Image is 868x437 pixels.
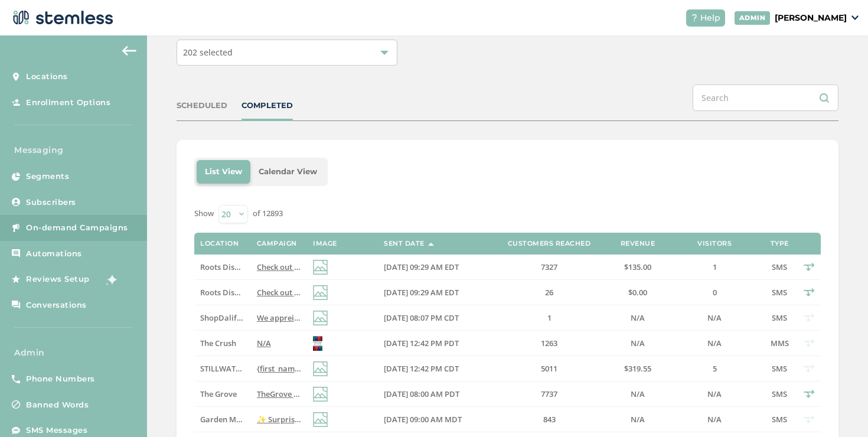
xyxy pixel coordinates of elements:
[26,399,89,411] span: Banned Words
[772,287,787,298] span: SMS
[496,415,602,425] label: 843
[693,84,838,111] input: Search
[673,338,756,348] label: N/A
[257,313,301,323] label: We appreicate your continued support, we’ve grown and improved. Expect faster delivery, more driv...
[200,364,244,374] label: STILLWATER DISPENSARY
[768,313,791,323] label: SMS
[768,288,791,298] label: SMS
[541,363,557,374] span: 5011
[541,262,557,272] span: 7327
[713,363,717,374] span: 5
[496,262,602,272] label: 7327
[809,380,868,437] iframe: Chat Widget
[200,414,291,425] span: Garden Mother Missoula
[772,414,787,425] span: SMS
[200,338,236,348] span: The Crush
[384,240,425,247] label: Sent Date
[691,14,698,21] img: icon-help-white-03924b79.svg
[177,100,227,112] div: SCHEDULED
[200,262,282,272] span: Roots Dispensary - Rec
[384,262,484,272] label: 08/12/2025 09:29 AM EDT
[183,47,233,58] span: 202 selected
[122,46,136,56] img: icon-arrow-back-accent-c549486e.svg
[700,12,720,24] span: Help
[257,364,301,374] label: {first_name}, Snag Premium Wellness Goodies so CHEAP, you’ll think we’re Growing Money! Pop in! R...
[771,338,789,348] span: MMS
[768,415,791,425] label: SMS
[496,389,602,399] label: 7737
[384,389,459,399] span: [DATE] 08:00 AM PDT
[200,313,244,323] label: ShopDalifornia
[768,262,791,272] label: SMS
[200,240,239,247] label: Location
[673,415,756,425] label: N/A
[851,15,859,20] img: icon_down-arrow-small-66adaf34.svg
[200,415,244,425] label: Garden Mother Missoula
[614,338,661,348] label: N/A
[257,288,301,298] label: Check out our new deals at Roots! Reply END to cancel
[772,363,787,374] span: SMS
[384,312,459,323] span: [DATE] 08:07 PM CDT
[257,414,556,425] span: ✨ Surprise! Your weekly ritual just got a lot more affordable. Reply END to cancel
[26,273,90,285] span: Reviews Setup
[257,338,271,348] span: N/A
[614,313,661,323] label: N/A
[508,240,591,247] label: Customers Reached
[624,262,651,272] span: $135.00
[200,389,237,399] span: The Grove
[496,364,602,374] label: 5011
[257,287,453,298] span: Check out our new deals at Roots! Reply END to cancel
[257,338,301,348] label: N/A
[614,288,661,298] label: $0.00
[545,287,553,298] span: 26
[768,389,791,399] label: SMS
[384,338,459,348] span: [DATE] 12:42 PM PDT
[631,338,645,348] span: N/A
[614,389,661,399] label: N/A
[673,389,756,399] label: N/A
[735,11,771,25] div: ADMIN
[313,285,328,300] img: icon-img-d887fa0c.svg
[257,240,297,247] label: Campaign
[614,364,661,374] label: $319.55
[496,313,602,323] label: 1
[26,171,69,182] span: Segments
[541,389,557,399] span: 7737
[253,208,283,220] label: of 12893
[673,288,756,298] label: 0
[496,338,602,348] label: 1263
[628,287,647,298] span: $0.00
[768,364,791,374] label: SMS
[713,262,717,272] span: 1
[614,262,661,272] label: $135.00
[673,364,756,374] label: 5
[9,6,113,30] img: logo-dark-0685b13c.svg
[26,299,87,311] span: Conversations
[707,389,722,399] span: N/A
[242,100,293,112] div: COMPLETED
[257,262,301,272] label: Check out our new deals at Roots! Reply END to cancel
[384,262,459,272] span: [DATE] 09:29 AM EDT
[775,12,847,24] p: [PERSON_NAME]
[26,425,87,436] span: SMS Messages
[313,412,328,427] img: icon-img-d887fa0c.svg
[257,415,301,425] label: ✨ Surprise! Your weekly ritual just got a lot more affordable. Reply END to cancel
[384,313,484,323] label: 08/11/2025 08:07 PM CDT
[621,240,655,247] label: Revenue
[313,260,328,275] img: icon-img-d887fa0c.svg
[257,363,690,374] span: {first_name}, Snag Premium Wellness Goodies so CHEAP, you’ll think we’re Growing Money! Pop in! R...
[313,361,328,376] img: icon-img-d887fa0c.svg
[707,414,722,425] span: N/A
[631,389,645,399] span: N/A
[673,262,756,272] label: 1
[707,338,722,348] span: N/A
[384,364,484,374] label: 08/11/2025 12:42 PM CDT
[99,268,122,291] img: glitter-stars-b7820f95.gif
[313,311,328,325] img: icon-img-d887fa0c.svg
[631,312,645,323] span: N/A
[384,338,484,348] label: 08/11/2025 12:42 PM PDT
[697,240,732,247] label: Visitors
[768,338,791,348] label: MMS
[624,363,651,374] span: $319.55
[541,338,557,348] span: 1263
